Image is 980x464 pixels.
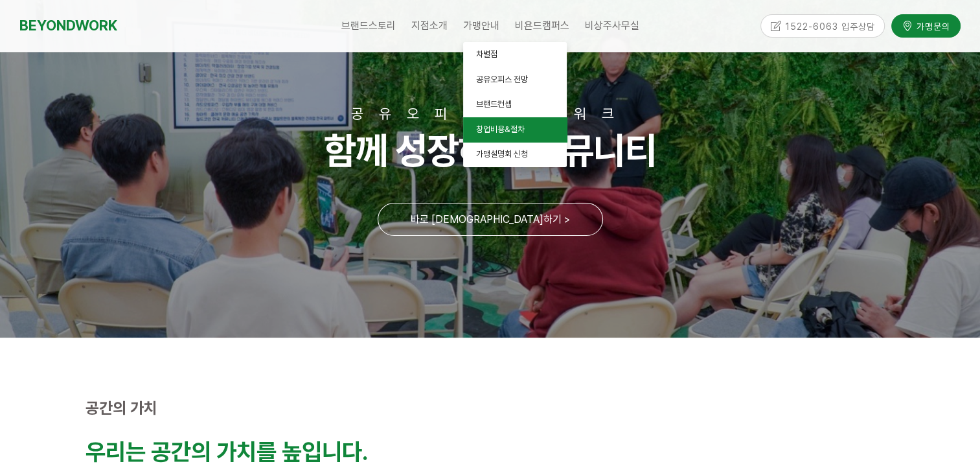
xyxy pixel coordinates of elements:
[476,124,525,134] span: 창업비용&절차
[404,10,455,42] a: 지점소개
[85,399,157,417] strong: 공간의 가치
[411,19,448,32] span: 지점소개
[463,117,567,143] a: 창업비용&절차
[341,19,396,32] span: 브랜드스토리
[334,10,404,42] a: 브랜드스토리
[19,14,117,38] a: BEYONDWORK
[463,92,567,117] a: 브랜드컨셉
[476,149,528,159] span: 가맹설명회 신청
[585,19,639,32] span: 비상주사무실
[577,10,647,42] a: 비상주사무실
[463,42,567,67] a: 차별점
[463,19,499,32] span: 가맹안내
[515,19,569,32] span: 비욘드캠퍼스
[891,12,961,35] a: 가맹문의
[463,142,567,167] a: 가맹설명회 신청
[463,67,567,93] a: 공유오피스 전망
[476,49,497,59] span: 차별점
[476,99,512,109] span: 브랜드컨셉
[913,17,950,30] span: 가맹문의
[476,75,528,84] span: 공유오피스 전망
[507,10,577,42] a: 비욘드캠퍼스
[455,10,507,42] a: 가맹안내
